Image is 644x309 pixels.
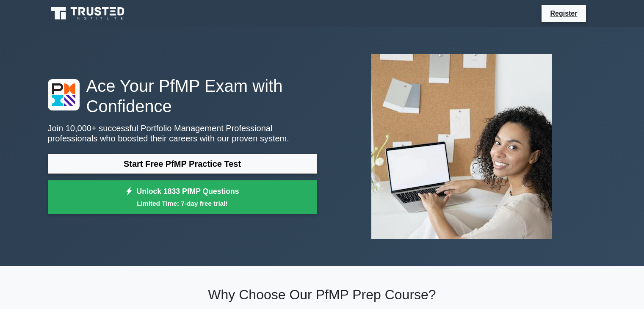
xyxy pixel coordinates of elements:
[48,123,317,143] p: Join 10,000+ successful Portfolio Management Professional professionals who boosted their careers...
[48,154,317,174] a: Start Free PfMP Practice Test
[48,76,317,116] h1: Ace Your PfMP Exam with Confidence
[48,287,597,303] h2: Why Choose Our PfMP Prep Course?
[58,199,307,208] small: Limited Time: 7-day free trial!
[48,180,317,214] a: Unlock 1833 PfMP QuestionsLimited Time: 7-day free trial!
[545,8,582,19] a: Register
